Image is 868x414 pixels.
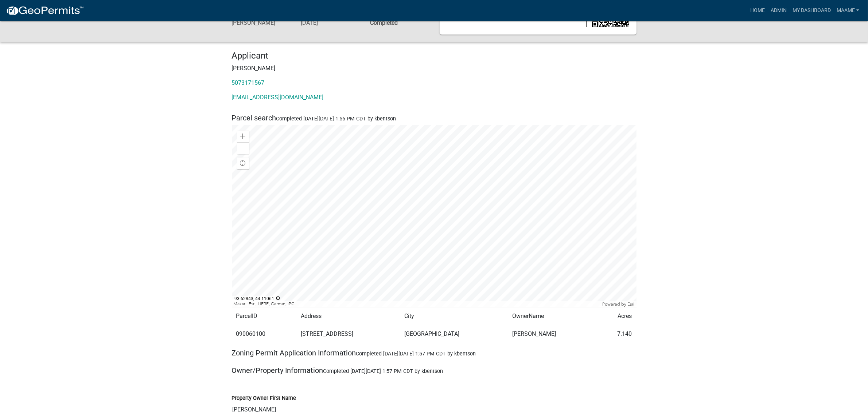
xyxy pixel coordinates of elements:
h6: [DATE] [301,19,359,26]
td: OwnerName [508,307,597,325]
td: ParcelID [232,307,297,325]
div: Powered by [601,301,637,307]
div: Find my location [237,158,249,169]
label: Property Owner First Name [232,396,296,401]
h5: Parcel search [232,114,637,122]
div: Zoom out [237,142,249,154]
strong: Completed [370,19,398,26]
div: Zoom in [237,131,249,142]
td: Acres [597,307,636,325]
h5: Zoning Permit Application Information [232,349,637,357]
h6: [PERSON_NAME] [232,19,290,26]
td: Address [296,307,400,325]
a: 5073171567 [232,79,265,86]
a: Home [747,4,768,17]
div: Maxar | Esri, HERE, Garmin, iPC [232,301,601,307]
h4: Applicant [232,51,637,61]
td: 090060100 [232,325,297,343]
a: Esri [628,302,635,307]
td: [STREET_ADDRESS] [296,325,400,343]
a: Admin [768,4,790,17]
span: Completed [DATE][DATE] 1:57 PM CDT by kbentson [356,351,476,357]
span: Completed [DATE][DATE] 1:56 PM CDT by kbentson [276,116,396,122]
p: [PERSON_NAME] [232,64,637,73]
td: City [400,307,508,325]
td: [PERSON_NAME] [508,325,597,343]
h5: Owner/Property Information [232,366,637,375]
td: 7.140 [597,325,636,343]
span: Completed [DATE][DATE] 1:57 PM CDT by kbentson [323,368,443,374]
td: [GEOGRAPHIC_DATA] [400,325,508,343]
a: [EMAIL_ADDRESS][DOMAIN_NAME] [232,94,324,101]
a: My Dashboard [790,4,834,17]
a: Maame [834,4,862,17]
